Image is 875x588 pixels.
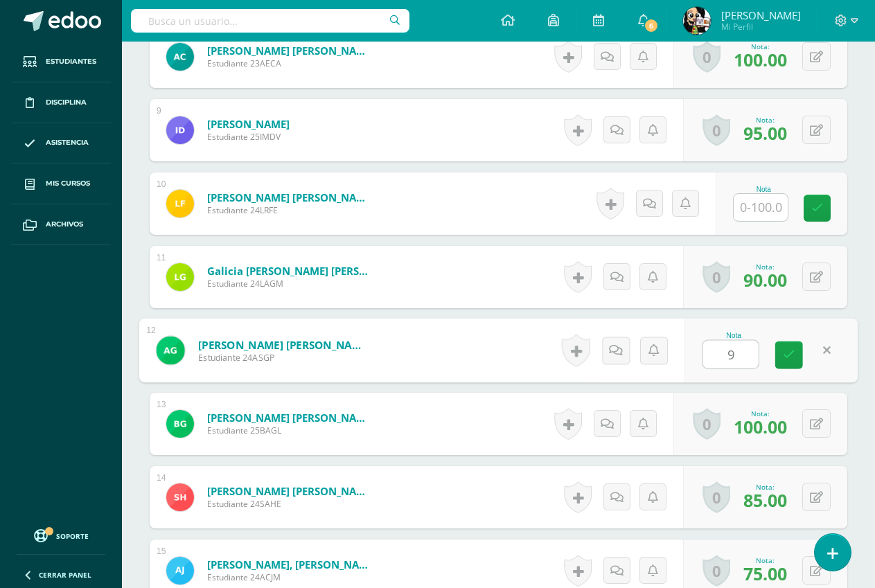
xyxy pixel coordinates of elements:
div: Nota: [734,409,787,418]
a: Estudiantes [11,42,111,82]
img: 50d5bcd7a247cf8ca0f83c696947ef4d.png [166,410,194,438]
div: Nota: [743,262,787,271]
span: Estudiante 24LRFE [207,204,373,216]
a: Asistencia [11,123,111,164]
a: 0 [693,408,721,440]
div: Nota: [743,115,787,125]
span: 100.00 [734,415,787,438]
div: Nota: [743,555,787,565]
a: [PERSON_NAME] [PERSON_NAME] [207,484,373,498]
span: Estudiante 24ACJM [207,571,373,583]
a: 0 [702,261,730,293]
span: Cerrar panel [39,570,91,580]
span: Estudiante 24ASGP [198,352,369,364]
img: a9ed16e8605e59b28c1f3ab2b4868cc1.png [166,190,194,217]
a: [PERSON_NAME], [PERSON_NAME] [207,558,373,571]
div: Nota [702,332,766,339]
img: f186ad294e2f8fd25bbbdf9fa8fee780.png [166,116,194,144]
span: 85.00 [743,488,787,512]
span: Estudiante 24LAGM [207,278,373,289]
input: 0-100.0 [703,341,759,368]
span: Soporte [56,531,89,541]
a: 0 [702,481,730,513]
img: ae4209838951126be5fd1225d94db073.png [166,43,194,71]
input: Busca un usuario... [131,9,409,33]
a: [PERSON_NAME] [PERSON_NAME] [207,44,373,57]
span: Mis cursos [46,178,90,189]
span: 100.00 [734,48,787,71]
a: [PERSON_NAME] [PERSON_NAME] [207,190,373,204]
span: Mi Perfil [721,21,801,33]
a: Archivos [11,204,111,245]
a: 0 [693,41,721,73]
span: Disciplina [46,97,87,108]
a: 0 [702,114,730,146]
span: [PERSON_NAME] [721,8,801,22]
span: 90.00 [743,268,787,292]
a: [PERSON_NAME] [PERSON_NAME] [198,337,369,352]
span: Asistencia [46,137,89,148]
a: Disciplina [11,82,111,123]
span: 6 [644,18,659,33]
span: Estudiante 25BAGL [207,425,373,436]
div: Nota [733,186,794,193]
span: Estudiante 25IMDV [207,131,290,143]
div: Nota: [734,42,787,51]
span: 95.00 [743,121,787,145]
span: Estudiante 24SAHE [207,498,373,510]
span: Estudiantes [46,56,96,67]
a: 0 [702,555,730,587]
a: [PERSON_NAME] [207,117,290,131]
input: 0-100.0 [734,194,788,221]
a: Galicia [PERSON_NAME] [PERSON_NAME] [207,264,373,278]
img: 0ced94c1d7fb922ce4cad4e58f5fccfd.png [683,7,711,35]
span: Archivos [46,219,83,230]
img: 24467195f9a9793dca3cf8d8372e0382.png [166,263,194,291]
span: 75.00 [743,562,787,585]
img: 15a066bcae0ae05a318c76c0d592c7ef.png [166,557,194,585]
img: 35060699da2353f239cc2850f613368f.png [157,336,185,364]
a: Mis cursos [11,163,111,204]
img: c1810352e5998b1a3b711410886f6294.png [166,483,194,511]
span: Estudiante 23AECA [207,57,373,69]
a: Soporte [17,526,105,544]
a: [PERSON_NAME] [PERSON_NAME] [207,411,373,425]
div: Nota: [743,482,787,492]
